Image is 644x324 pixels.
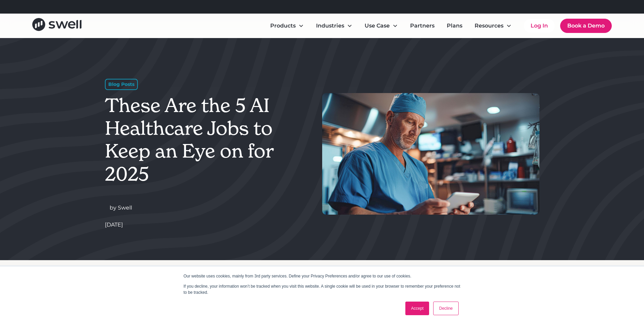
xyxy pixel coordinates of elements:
a: Log In [524,19,555,33]
a: Book a Demo [560,19,612,33]
div: Use Case [359,19,403,33]
a: home [32,18,81,33]
div: Swell [118,204,132,212]
a: Decline [433,302,458,315]
div: Use Case [365,22,390,30]
div: Industries [316,22,344,30]
p: Our website uses cookies, mainly from 3rd party services. Define your Privacy Preferences and/or ... [184,273,461,279]
div: Industries [311,19,358,33]
div: Products [270,22,296,30]
div: Blog Posts [105,79,138,90]
h1: These Are the 5 AI Healthcare Jobs to Keep an Eye on for 2025 [105,94,308,185]
a: Partners [405,19,440,33]
a: Plans [441,19,468,33]
div: [DATE] [105,221,123,229]
div: by [110,204,116,212]
div: Resources [469,19,517,33]
p: If you decline, your information won’t be tracked when you visit this website. A single cookie wi... [184,283,461,295]
div: Products [265,19,309,33]
a: Accept [405,302,429,315]
div: Resources [475,22,503,30]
